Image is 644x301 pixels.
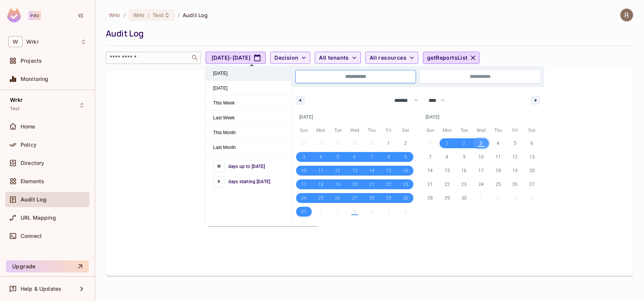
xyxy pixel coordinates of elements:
button: 17 [295,177,312,191]
span: 27 [529,177,535,191]
span: Last Week [206,111,291,125]
span: 2 [463,136,465,150]
span: Mon [312,124,330,136]
span: 29 [445,191,450,205]
span: Fri [380,124,397,136]
button: 13 [523,150,540,164]
button: 16 [456,164,473,177]
button: 26 [507,177,524,191]
button: [DATE] [206,66,291,81]
span: Help & Updates [21,286,61,292]
button: This Week [206,96,291,111]
span: the active workspace [109,11,121,19]
button: Last Month [206,140,291,155]
div: [DATE] [295,110,414,124]
button: 18 [312,177,330,191]
span: 30 [461,191,467,205]
button: 10 [295,164,312,177]
span: 16 [403,164,408,177]
span: 24 [301,191,306,205]
span: 19 [512,164,518,177]
li: / [178,11,180,19]
img: Robert Connell [620,9,633,21]
span: Test [153,11,164,19]
button: 24 [295,191,312,205]
button: 20 [523,164,540,177]
span: 9 [463,150,465,164]
span: 22 [445,177,450,191]
button: All resources [365,52,418,64]
span: 18 [496,164,501,177]
span: Fri [507,124,524,136]
span: Directory [21,160,44,166]
span: Thu [489,124,507,136]
span: 24 [478,177,484,191]
span: getReportsList [427,53,468,63]
span: 21 [369,177,375,191]
div: [DATE] [422,110,540,124]
button: 24 [473,177,490,191]
button: 22 [439,177,456,191]
button: 21 [422,177,439,191]
span: 17 [301,177,306,191]
span: 12 [335,164,340,177]
button: 21 [363,177,380,191]
button: 11 [312,164,330,177]
button: 31 [295,205,312,219]
button: 6 [523,136,540,150]
span: [DATE] [206,81,291,95]
button: 10 [473,150,490,164]
span: 7 [370,150,373,164]
button: 7 [422,150,439,164]
span: 11 [318,164,324,177]
span: Audit Log [183,11,208,19]
button: [DATE]-[DATE] [206,52,266,64]
span: All resources [370,53,406,63]
button: 5 [329,150,346,164]
span: Wrkr [133,11,145,19]
button: 3 [473,136,490,150]
img: SReyMgAAAABJRU5ErkJggg== [7,8,21,22]
span: Projects [21,58,42,64]
button: 11 [489,150,507,164]
button: 19 [507,164,524,177]
span: 8 [446,150,448,164]
span: 20 [529,164,535,177]
span: This Month [206,125,291,140]
button: 12 [329,164,346,177]
span: 16 [461,164,467,177]
span: 3 [480,136,482,150]
span: Workspace: Wrkr [26,39,39,45]
span: 29 [386,191,391,205]
span: 18 [318,177,324,191]
span: URL Mapping [21,215,56,221]
span: 14 [369,164,375,177]
span: Mon [439,124,456,136]
button: 7 [363,150,380,164]
span: 4 [319,150,322,164]
span: 15 [445,164,450,177]
span: 10 [301,164,306,177]
span: days starting [DATE] [228,178,270,185]
span: Audit Log [21,196,46,203]
span: 22 [386,177,391,191]
button: 28 [363,191,380,205]
li: / [124,11,126,19]
span: Wed [346,124,363,136]
span: 5 [514,136,516,150]
span: Thu [363,124,380,136]
button: 25 [489,177,507,191]
button: 4 [312,150,330,164]
span: 26 [512,177,518,191]
button: 13 [346,164,363,177]
button: getReportsList [423,52,480,64]
button: Upgrade [6,260,89,272]
button: 6 [346,150,363,164]
span: 26 [335,191,340,205]
button: 29 [380,191,397,205]
span: Sun [295,124,312,136]
span: 3 [303,150,305,164]
button: 14 [422,164,439,177]
button: 16 [397,164,414,177]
